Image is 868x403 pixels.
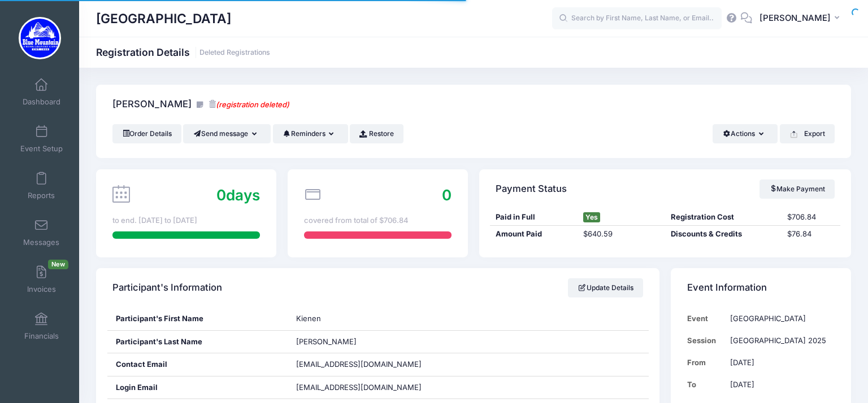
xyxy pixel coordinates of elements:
[107,331,288,353] div: Participant's Last Name
[19,17,61,59] img: Blue Mountain Cross Country Camp
[350,124,403,143] a: Restore
[216,184,260,206] div: days
[199,49,270,57] a: Deleted Registrations
[296,382,437,393] span: [EMAIL_ADDRESS][DOMAIN_NAME]
[216,186,226,204] span: 0
[490,212,578,223] div: Paid in Full
[724,352,835,374] td: [DATE]
[687,330,724,352] td: Session
[107,353,288,376] div: Contact Email
[96,6,231,32] h1: [GEOGRAPHIC_DATA]
[724,330,835,352] td: [GEOGRAPHIC_DATA] 2025
[665,212,782,223] div: Registration Cost
[107,308,288,330] div: Participant's First Name
[442,186,452,204] span: 0
[15,166,68,205] a: Reports
[304,215,452,226] div: covered from total of $706.84
[687,352,724,374] td: From
[752,6,851,32] button: [PERSON_NAME]
[687,308,724,330] td: Event
[20,144,63,154] span: Event Setup
[24,331,59,341] span: Financials
[496,173,567,205] h4: Payment Status
[112,272,222,304] h4: Participant's Information
[23,97,60,107] span: Dashboard
[665,229,782,240] div: Discounts & Credits
[296,337,357,346] span: [PERSON_NAME]
[687,272,767,304] h4: Event Information
[15,213,68,252] a: Messages
[23,238,59,247] span: Messages
[112,89,289,121] h4: [PERSON_NAME]
[273,124,348,143] button: Reminders
[687,374,724,396] td: To
[782,229,840,240] div: $76.84
[15,72,68,112] a: Dashboard
[578,229,665,240] div: $640.59
[759,179,835,199] a: Make Payment
[112,215,260,226] div: to end. [DATE] to [DATE]
[296,314,321,323] span: Kienen
[96,46,270,58] h1: Registration Details
[183,124,271,143] button: Send message
[724,308,835,330] td: [GEOGRAPHIC_DATA]
[552,7,722,30] input: Search by First Name, Last Name, or Email...
[724,374,835,396] td: [DATE]
[15,119,68,159] a: Event Setup
[27,284,56,294] span: Invoices
[296,360,422,369] span: [EMAIL_ADDRESS][DOMAIN_NAME]
[112,124,181,143] a: Order Details
[48,260,68,269] span: New
[583,212,600,222] span: Yes
[15,306,68,346] a: Financials
[28,191,55,200] span: Reports
[780,124,835,143] button: Export
[15,260,68,299] a: InvoicesNew
[759,12,831,24] span: [PERSON_NAME]
[490,229,578,240] div: Amount Paid
[782,212,840,223] div: $706.84
[107,376,288,399] div: Login Email
[568,278,643,297] a: Update Details
[713,124,778,143] button: Actions
[209,100,289,109] small: (registration deleted)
